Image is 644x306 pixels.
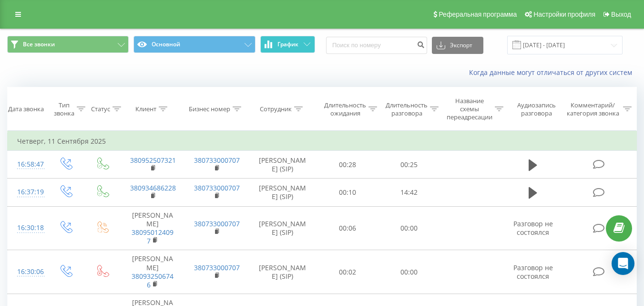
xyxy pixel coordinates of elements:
td: Четверг, 11 Сентября 2025 [8,132,637,151]
div: Длительность разговора [386,101,428,117]
span: Реферальная программа [439,11,517,18]
td: [PERSON_NAME] (SIP) [248,206,317,250]
div: Бизнес номер [189,105,230,113]
span: Выход [611,11,631,18]
input: Поиск по номеру [326,37,427,54]
button: Экспорт [432,37,483,54]
td: [PERSON_NAME] [121,206,184,250]
a: 380932506746 [132,272,174,289]
a: 380733000707 [194,183,240,192]
a: 380950124097 [132,228,174,245]
div: Клиент [135,105,156,113]
a: Когда данные могут отличаться от других систем [469,68,637,77]
a: 380733000707 [194,156,240,165]
div: Длительность ожидания [324,101,366,117]
td: 00:06 [317,206,378,250]
div: Название схемы переадресации [447,97,492,121]
span: Разговор не состоялся [513,263,553,281]
a: 380733000707 [194,219,240,228]
span: Настройки профиля [533,11,595,18]
td: 14:42 [378,179,440,206]
div: 16:37:19 [17,183,37,201]
span: Все звонки [23,41,55,48]
span: График [277,41,298,48]
td: [PERSON_NAME] (SIP) [248,151,317,179]
div: 16:58:47 [17,155,37,174]
div: Сотрудник [260,105,292,113]
button: График [260,36,315,53]
div: Open Intercom Messenger [612,252,634,275]
div: Аудиозапись разговора [512,101,561,117]
td: [PERSON_NAME] [121,250,184,294]
div: Тип звонка [54,101,74,117]
td: 00:10 [317,179,378,206]
a: 380952507321 [130,156,176,165]
div: 16:30:06 [17,263,37,281]
div: Дата звонка [8,105,44,113]
td: [PERSON_NAME] (SIP) [248,250,317,294]
a: 380934686228 [130,183,176,192]
td: 00:00 [378,206,440,250]
td: 00:28 [317,151,378,179]
a: 380733000707 [194,263,240,272]
div: Комментарий/категория звонка [565,101,621,117]
button: Основной [133,36,255,53]
td: 00:00 [378,250,440,294]
td: 00:02 [317,250,378,294]
div: Статус [91,105,110,113]
span: Разговор не состоялся [513,219,553,237]
td: 00:25 [378,151,440,179]
div: 16:30:18 [17,219,37,237]
td: [PERSON_NAME] (SIP) [248,179,317,206]
button: Все звонки [7,36,129,53]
